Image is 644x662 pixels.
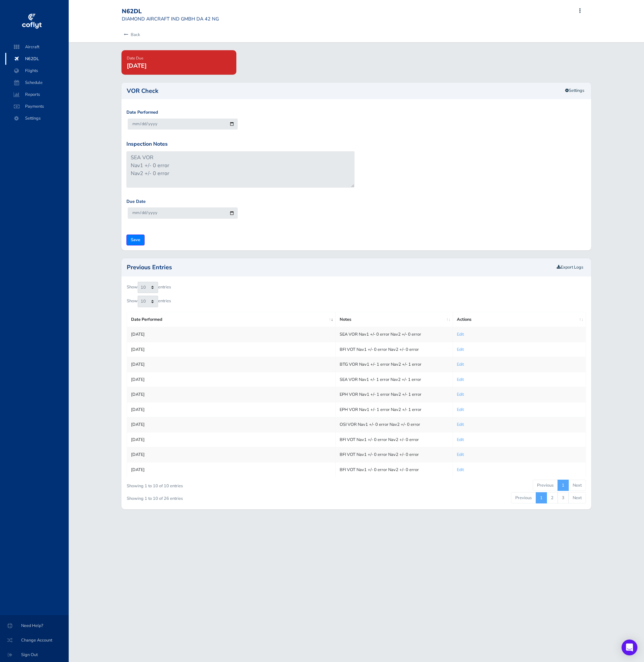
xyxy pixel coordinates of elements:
[335,357,453,372] td: BTG VOR Nav1 +/- 1 error Nav2 +/- 1 error
[127,402,335,417] td: [DATE]
[12,41,62,53] span: Aircraft
[457,407,464,413] a: Edit
[126,151,355,188] textarea: SEA VOR Nav1 +/- 0 error Nav2 +/- 0 error
[457,347,464,352] a: Edit
[127,357,335,372] td: [DATE]
[12,53,62,65] span: N62DL
[12,77,62,89] span: Schedule
[122,8,219,15] div: N62DL
[138,282,158,293] select: Showentries
[122,27,140,42] a: Back
[138,296,158,307] select: Showentries
[335,432,453,447] td: BFI VOT Nav1 +/- 0 error Nav2 +/- 0 error
[127,447,335,462] td: [DATE]
[127,492,313,502] div: Showing 1 to 10 of 26 entries
[335,462,453,477] td: BFI VOT Nav1 +/- 0 error Nav2 +/- 0 error
[622,640,637,655] div: Open Intercom Messenger
[127,55,143,61] span: Date Due
[558,492,569,503] a: 3
[12,112,62,124] span: Settings
[536,492,547,503] a: 1
[126,235,145,245] input: Save
[335,447,453,462] td: BFI VOT Nav1 +/- 0 error Nav2 +/- 0 error
[127,387,335,402] td: [DATE]
[335,417,453,432] td: OSI VOR Nav1 +/- 0 error Nav2 +/- 0 error
[335,327,453,342] td: SEA VOR Nav1 +/- 0 error Nav2 +/- 0 error
[557,264,583,270] a: Export Logs
[127,342,335,357] td: [DATE]
[558,480,569,491] a: 1
[453,312,586,327] th: Actions: activate to sort column ascending
[457,452,464,458] a: Edit
[457,467,464,473] a: Edit
[457,437,464,443] a: Edit
[547,492,558,503] a: 2
[12,65,62,77] span: Flights
[12,89,62,100] span: Reports
[457,331,464,337] a: Edit
[8,634,61,646] span: Change Account
[457,361,464,367] a: Edit
[8,620,61,632] span: Need Help?
[457,377,464,383] a: Edit
[335,372,453,387] td: SEA VOR Nav1 +/- 1 error Nav2 +/- 1 error
[568,492,586,503] a: Next
[21,12,43,31] img: coflyt logo
[335,387,453,402] td: EPH VOR Nav1 +/- 1 error Nav2 +/- 1 error
[127,327,335,342] td: [DATE]
[335,402,453,417] td: EPH VOR Nav1 +/- 1 error Nav2 +/- 1 error
[127,296,171,307] label: Show entries
[127,462,335,477] td: [DATE]
[126,109,158,116] label: Date Performed
[127,264,554,270] h2: Previous Entries
[127,417,335,432] td: [DATE]
[126,198,146,205] label: Due Date
[335,342,453,357] td: BFI VOT Nav1 +/- 0 error Nav2 +/- 0 error
[127,372,335,387] td: [DATE]
[127,432,335,447] td: [DATE]
[127,88,586,94] h2: VOR Check
[126,140,168,149] label: Inspection Notes
[335,312,453,327] th: Notes: activate to sort column ascending
[122,16,219,22] small: DIAMOND AIRCRAFT IND GMBH DA 42 NG
[127,312,335,327] th: Date Performed: activate to sort column ascending
[457,391,464,397] a: Edit
[457,422,464,427] a: Edit
[12,100,62,112] span: Payments
[127,62,147,70] span: [DATE]
[127,282,171,293] label: Show entries
[561,85,589,96] a: Settings
[127,479,312,489] div: Showing 1 to 10 of 10 entries
[8,649,61,661] span: Sign Out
